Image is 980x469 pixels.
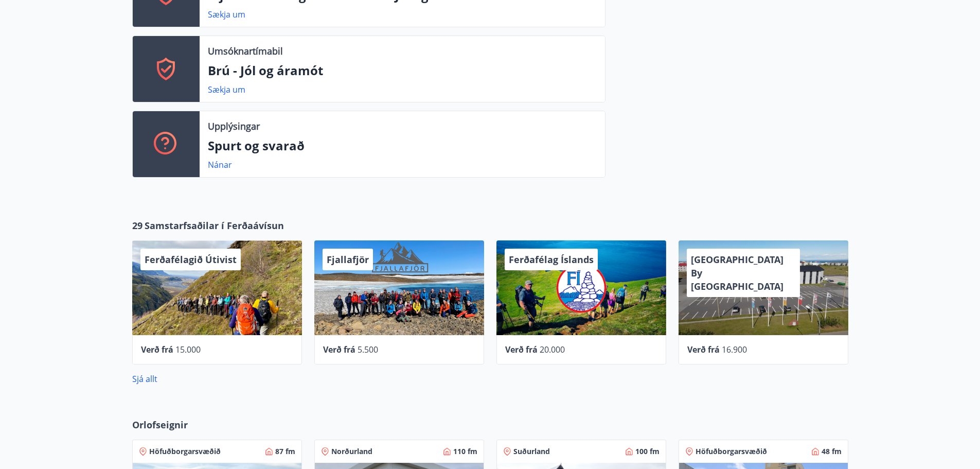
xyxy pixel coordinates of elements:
[208,84,245,95] a: Sækja um
[722,344,747,355] span: 16.900
[822,446,842,457] span: 48 fm
[453,446,477,457] span: 110 fm
[331,446,372,457] span: Norðurland
[275,446,295,457] span: 87 fm
[149,446,221,457] span: Höfuðborgarsvæðið
[208,159,232,170] a: Nánar
[145,253,237,266] span: Ferðafélagið Útivist
[691,253,783,292] span: [GEOGRAPHIC_DATA] By [GEOGRAPHIC_DATA]
[635,446,660,457] span: 100 fm
[141,344,173,355] span: Verð frá
[175,344,201,355] span: 15.000
[358,344,378,355] span: 5.500
[327,253,369,266] span: Fjallafjör
[132,418,188,431] span: Orlofseignir
[505,344,538,355] span: Verð frá
[208,137,597,154] p: Spurt og svarað
[513,446,550,457] span: Suðurland
[540,344,565,355] span: 20.000
[145,219,284,232] span: Samstarfsaðilar í Ferðaávísun
[208,62,597,79] p: Brú - Jól og áramót
[208,44,283,58] p: Umsóknartímabil
[208,9,245,20] a: Sækja um
[132,373,157,385] a: Sjá allt
[696,446,767,457] span: Höfuðborgarsvæðið
[509,253,594,266] span: Ferðafélag Íslands
[132,219,142,232] span: 29
[208,119,260,133] p: Upplýsingar
[687,344,720,355] span: Verð frá
[323,344,355,355] span: Verð frá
